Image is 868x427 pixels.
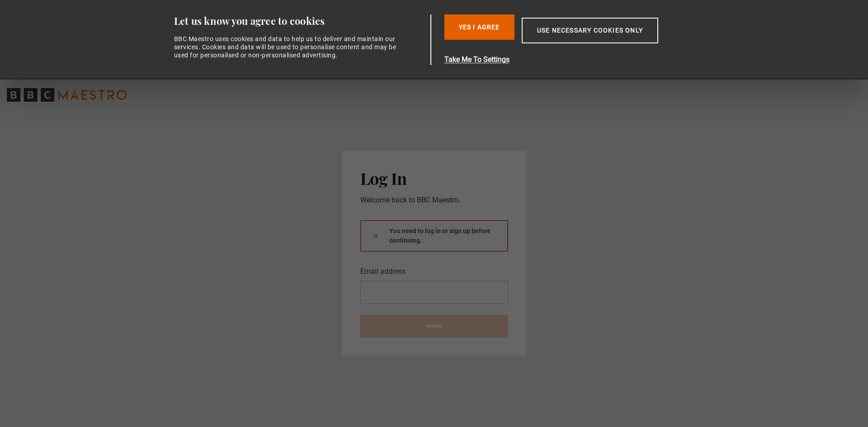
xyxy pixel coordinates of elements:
div: BBC Maestro uses cookies and data to help us to deliver and maintain our services. Cookies and da... [174,35,402,60]
p: Welcome back to BBC Maestro. [360,195,508,206]
svg: BBC Maestro [7,88,127,102]
div: Let us know you agree to cookies [174,14,427,28]
label: Email address [360,266,406,277]
div: You need to log in or sign up before continuing. [360,220,508,252]
button: Yes I Agree [444,14,514,40]
button: Use necessary cookies only [522,18,658,43]
button: Take Me To Settings [444,54,701,65]
h2: Log In [360,169,508,188]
